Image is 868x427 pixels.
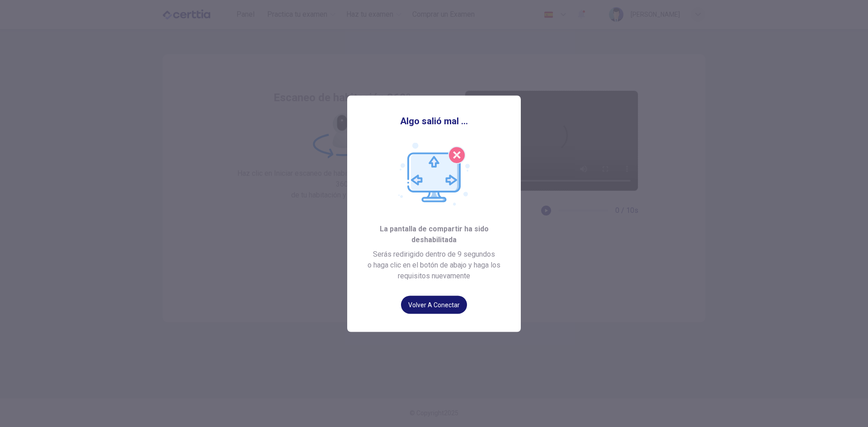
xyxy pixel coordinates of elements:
span: o haga clic en el botón de abajo y haga los requisitos nuevamente [362,259,506,281]
span: La pantalla de compartir ha sido deshabilitada [362,223,506,245]
button: Volver a conectar [401,296,467,314]
span: Algo salió mal ... [400,113,468,128]
img: Screenshare [398,142,470,206]
span: Serás redirigido dentro de 9 segundos [373,249,495,259]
